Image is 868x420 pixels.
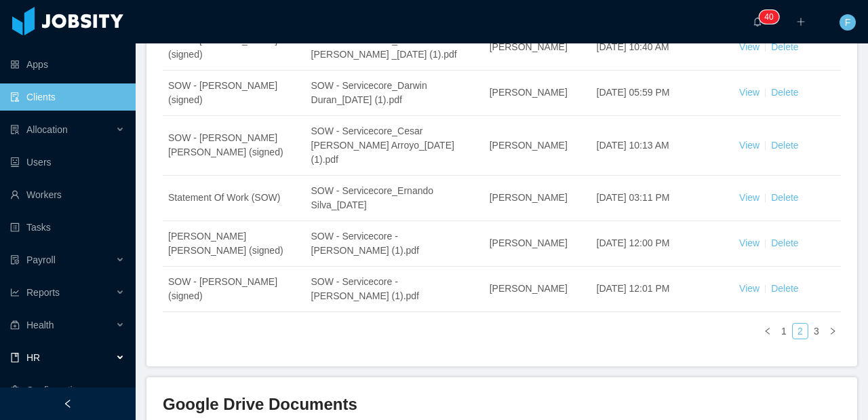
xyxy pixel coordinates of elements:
[591,25,734,71] td: [DATE] 10:40 AM
[484,25,591,71] td: [PERSON_NAME]
[163,25,306,71] td: SOW - [PERSON_NAME] (signed)
[10,255,20,265] i: icon: file-protect
[10,51,125,78] a: icon: appstoreApps
[764,327,772,335] i: icon: left
[809,324,824,339] a: 3
[163,394,841,415] h3: Google Drive Documents
[591,176,734,221] td: [DATE] 03:11 PM
[10,320,20,330] i: icon: medicine-box
[759,10,778,24] sup: 40
[484,116,591,176] td: [PERSON_NAME]
[10,214,125,241] a: icon: profileTasks
[306,221,484,267] td: SOW - Servicecore - [PERSON_NAME] (1).pdf
[163,176,306,221] td: Statement Of Work (SOW)
[739,192,759,203] a: View
[825,323,841,339] li: Next Page
[306,176,484,221] td: SOW - Servicecore_Ernando Silva_[DATE]
[26,320,54,330] span: Health
[306,116,484,176] td: SOW - Servicecore_Cesar [PERSON_NAME] Arroyo_[DATE] (1).pdf
[845,14,851,31] span: F
[753,17,762,26] i: icon: bell
[796,17,806,26] i: icon: plus
[771,192,798,203] a: Delete
[306,267,484,312] td: SOW - Servicecore - [PERSON_NAME] (1).pdf
[759,323,776,339] li: Previous Page
[739,237,759,248] a: View
[771,283,798,294] a: Delete
[776,323,792,339] li: 1
[26,287,60,298] span: Reports
[484,71,591,116] td: [PERSON_NAME]
[163,71,306,116] td: SOW - [PERSON_NAME] (signed)
[591,116,734,176] td: [DATE] 10:13 AM
[739,140,759,151] a: View
[771,237,798,248] a: Delete
[10,288,20,297] i: icon: line-chart
[792,323,808,339] li: 2
[26,254,56,265] span: Payroll
[163,221,306,267] td: [PERSON_NAME] [PERSON_NAME] (signed)
[808,323,825,339] li: 3
[163,116,306,176] td: SOW - [PERSON_NAME] [PERSON_NAME] (signed)
[163,267,306,312] td: SOW - [PERSON_NAME] (signed)
[591,221,734,267] td: [DATE] 12:00 PM
[793,324,808,339] a: 2
[26,385,83,396] span: Configuration
[306,71,484,116] td: SOW - Servicecore_Darwin Duran_[DATE] (1).pdf
[484,176,591,221] td: [PERSON_NAME]
[771,41,798,52] a: Delete
[10,125,20,134] i: icon: solution
[26,124,68,135] span: Allocation
[10,83,125,111] a: icon: auditClients
[10,181,125,208] a: icon: userWorkers
[484,267,591,312] td: [PERSON_NAME]
[591,267,734,312] td: [DATE] 12:01 PM
[484,221,591,267] td: [PERSON_NAME]
[10,353,20,362] i: icon: book
[306,25,484,71] td: SOW - Servicecore_Darwin [PERSON_NAME] _[DATE] (1).pdf
[769,10,774,24] p: 0
[739,87,759,98] a: View
[26,352,40,363] span: HR
[739,41,759,52] a: View
[10,385,20,395] i: icon: setting
[764,10,769,24] p: 4
[776,324,791,339] a: 1
[739,283,759,294] a: View
[829,327,837,335] i: icon: right
[771,87,798,98] a: Delete
[771,140,798,151] a: Delete
[591,71,734,116] td: [DATE] 05:59 PM
[10,149,125,176] a: icon: robotUsers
